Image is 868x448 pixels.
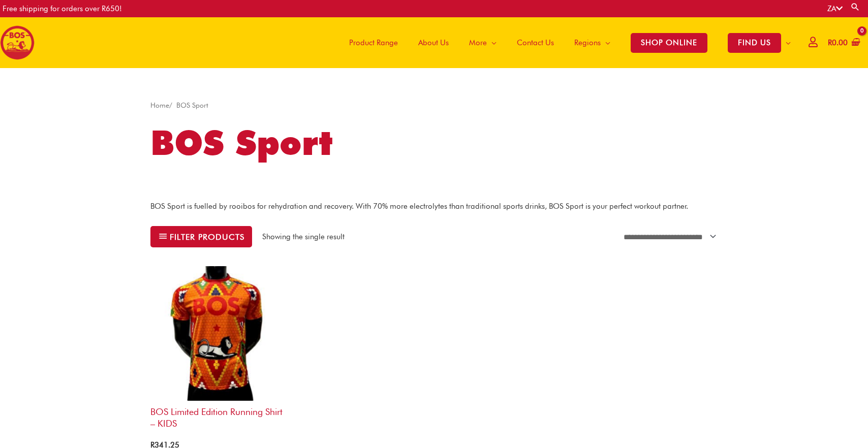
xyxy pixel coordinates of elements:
[262,231,345,243] p: Showing the single result
[469,27,487,58] span: More
[728,33,781,53] span: FIND US
[408,17,459,68] a: About Us
[150,99,718,112] nav: Breadcrumb
[574,27,601,58] span: Regions
[150,266,285,434] a: BOS Limited Edition Running shirt – KIDS
[349,27,398,58] span: Product Range
[459,17,507,68] a: More
[170,233,244,241] span: Filter products
[828,38,848,47] bdi: 0.00
[621,17,718,68] a: SHOP ONLINE
[517,27,554,58] span: Contact Us
[507,17,564,68] a: Contact Us
[150,119,718,167] h1: BOS Sport
[850,2,860,12] a: Search button
[150,266,285,400] img: BOS Limited Edition Running shirt – KIDS
[418,27,449,58] span: About Us
[826,31,860,54] a: View Shopping Cart, empty
[631,33,707,53] span: SHOP ONLINE
[339,17,408,68] a: Product Range
[331,17,801,68] nav: Site Navigation
[617,227,718,247] select: Shop order
[564,17,621,68] a: Regions
[150,101,169,109] a: Home
[828,38,832,47] span: R
[150,200,718,213] p: BOS Sport is fuelled by rooibos for rehydration and recovery. With 70% more electrolytes than tra...
[150,226,253,247] button: Filter products
[827,4,843,13] a: ZA
[150,401,285,430] h2: BOS Limited Edition Running shirt – KIDS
